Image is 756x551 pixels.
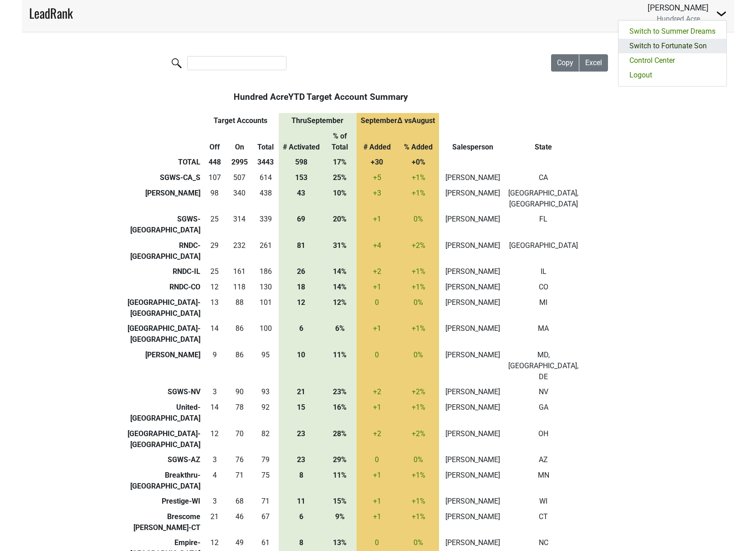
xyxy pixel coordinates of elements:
button: Copy [551,54,580,72]
td: [GEOGRAPHIC_DATA]-[GEOGRAPHIC_DATA] [125,295,203,321]
td: 101 [252,295,279,321]
td: 29 [203,238,227,264]
td: 232 [227,238,252,264]
th: Off: activate to sort column ascending [203,129,227,155]
img: Dropdown Menu [716,8,727,19]
td: 25 [203,264,227,280]
th: % of Total: activate to sort column ascending [323,129,356,155]
td: United-[GEOGRAPHIC_DATA] [125,400,203,426]
a: Switch to Summer Dreams [618,24,726,39]
td: 86 [227,347,252,385]
td: MD, [GEOGRAPHIC_DATA], DE [506,347,581,385]
td: [GEOGRAPHIC_DATA] [506,238,581,264]
td: SGWS-CA_S [125,170,203,185]
a: Logout [618,68,726,82]
td: 79 [252,452,279,468]
td: AZ [506,452,581,468]
td: 12 [203,279,227,295]
th: State: activate to sort column ascending [506,129,581,155]
td: [PERSON_NAME] [439,321,506,347]
td: [PERSON_NAME] [439,170,506,185]
td: 71 [252,494,279,509]
td: [PERSON_NAME] [439,385,506,400]
td: [PERSON_NAME] [439,295,506,321]
td: [PERSON_NAME] [439,347,506,385]
td: 3 [203,494,227,509]
th: TOTAL [125,155,203,170]
th: +30 [357,155,398,170]
td: 118 [227,279,252,295]
td: MI [506,295,581,321]
th: Total: activate to sort column ascending [252,129,279,155]
td: [PERSON_NAME] [439,468,506,494]
th: Target Accounts [203,113,279,129]
td: 4 [203,468,227,494]
button: Excel [579,54,608,72]
th: # Activated: activate to sort column ascending [279,129,323,155]
a: LeadRank [29,4,73,23]
td: 314 [227,211,252,238]
td: 12 [203,426,227,453]
td: [PERSON_NAME] [439,426,506,453]
td: GA [506,400,581,426]
span: Hundred Acre [657,15,700,23]
td: [PERSON_NAME] [439,400,506,426]
div: Dropdown Menu [618,20,727,87]
td: 3 [203,385,227,400]
td: [PERSON_NAME] [439,494,506,509]
td: [GEOGRAPHIC_DATA], [GEOGRAPHIC_DATA] [506,185,581,212]
div: [PERSON_NAME] [648,2,709,14]
td: 9 [203,347,227,385]
td: 95 [252,347,279,385]
td: [PERSON_NAME] [439,185,506,212]
th: 598 [279,155,323,170]
td: 14 [203,400,227,426]
td: 78 [227,400,252,426]
td: 82 [252,426,279,453]
td: CA [506,170,581,185]
td: 25 [203,211,227,238]
td: 161 [227,264,252,280]
td: 261 [252,238,279,264]
td: 93 [252,385,279,400]
td: 75 [252,468,279,494]
td: 92 [252,400,279,426]
td: 438 [252,185,279,212]
td: SGWS-NV [125,385,203,400]
td: OH [506,426,581,453]
td: 186 [252,264,279,280]
td: RNDC-IL [125,264,203,280]
th: Salesperson: activate to sort column ascending [439,129,506,155]
td: 107 [203,170,227,185]
td: Breakthru-[GEOGRAPHIC_DATA] [125,468,203,494]
td: WI [506,494,581,509]
td: 90 [227,385,252,400]
td: [PERSON_NAME] [125,347,203,385]
td: 86 [227,321,252,347]
td: FL [506,211,581,238]
span: Excel [585,58,602,67]
th: Hundred Acre YTD Target Account Summary [203,81,439,113]
td: 130 [252,279,279,295]
th: +0% [398,155,439,170]
td: 21 [203,509,227,536]
td: [PERSON_NAME] [439,452,506,468]
a: Switch to Fortunate Son [618,39,726,53]
th: September Δ vs August [357,113,439,129]
td: 98 [203,185,227,212]
th: % Added: activate to sort column ascending [398,129,439,155]
td: 339 [252,211,279,238]
td: [GEOGRAPHIC_DATA]-[GEOGRAPHIC_DATA] [125,426,203,453]
td: 13 [203,295,227,321]
td: [PERSON_NAME] [125,185,203,212]
td: CT [506,509,581,536]
td: 71 [227,468,252,494]
th: 3443 [252,155,279,170]
td: MN [506,468,581,494]
th: &nbsp;: activate to sort column ascending [125,81,203,113]
td: [PERSON_NAME] [439,211,506,238]
td: MA [506,321,581,347]
td: 88 [227,295,252,321]
span: Copy [557,58,573,67]
td: 100 [252,321,279,347]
